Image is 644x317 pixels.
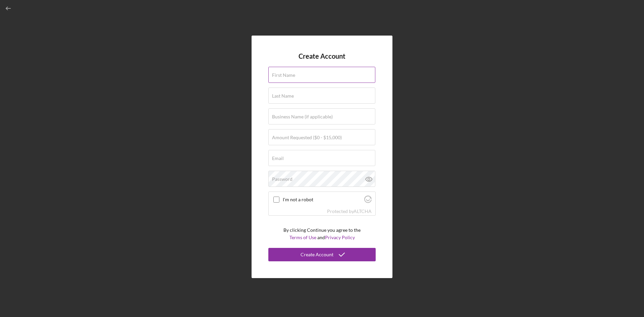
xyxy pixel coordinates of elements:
[283,197,362,202] label: I'm not a robot
[289,234,316,240] a: Terms of Use
[283,226,361,242] p: By clicking Continue you agree to the and
[272,114,333,119] label: Business Name (if applicable)
[301,248,333,261] div: Create Account
[325,234,355,240] a: Privacy Policy
[272,135,342,140] label: Amount Requested ($0 - $15,000)
[354,208,372,214] a: Visit Altcha.org
[272,93,294,99] label: Last Name
[364,198,372,204] a: Visit Altcha.org
[299,52,345,60] h4: Create Account
[268,248,376,261] button: Create Account
[272,156,284,161] label: Email
[272,176,292,182] label: Password
[272,72,295,78] label: First Name
[327,209,372,214] div: Protected by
